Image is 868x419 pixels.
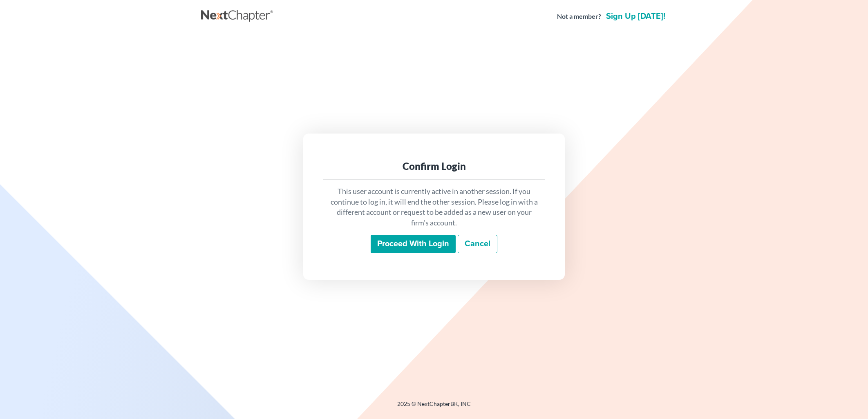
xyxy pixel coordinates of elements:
strong: Not a member? [557,12,601,21]
div: 2025 © NextChapterBK, INC [201,400,667,415]
a: Cancel [458,235,497,254]
input: Proceed with login [371,235,456,254]
a: Sign up [DATE]! [604,12,667,20]
p: This user account is currently active in another session. If you continue to log in, it will end ... [329,186,539,228]
div: Confirm Login [329,160,539,173]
